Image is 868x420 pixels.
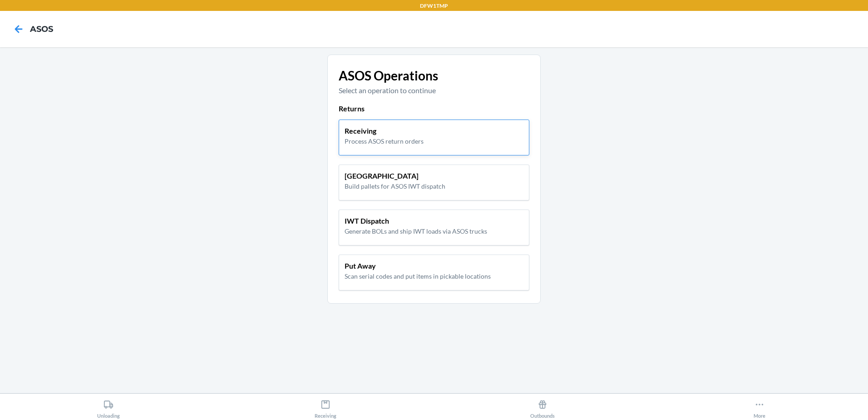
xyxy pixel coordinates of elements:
[315,396,336,419] div: Receiving
[434,394,651,419] button: Outbounds
[339,66,529,85] p: ASOS Operations
[420,2,448,10] p: DFW1TMP
[345,125,424,136] p: Receiving
[345,260,491,271] p: Put Away
[345,181,445,191] p: Build pallets for ASOS IWT dispatch
[345,271,491,281] p: Scan serial codes and put items in pickable locations
[345,226,487,236] p: Generate BOLs and ship IWT loads via ASOS trucks
[97,396,120,419] div: Unloading
[339,103,529,114] p: Returns
[339,85,529,96] p: Select an operation to continue
[530,396,555,419] div: Outbounds
[30,23,53,35] h4: ASOS
[651,394,868,419] button: More
[345,170,445,181] p: [GEOGRAPHIC_DATA]
[345,136,424,146] p: Process ASOS return orders
[217,394,434,419] button: Receiving
[754,396,765,419] div: More
[345,215,487,226] p: IWT Dispatch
